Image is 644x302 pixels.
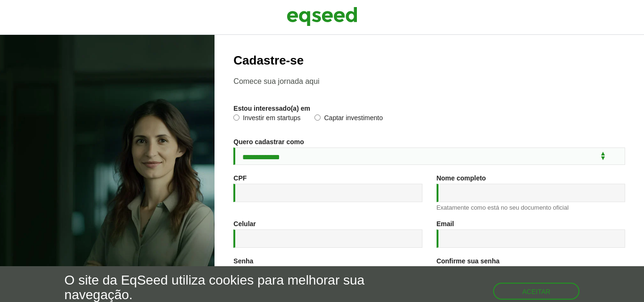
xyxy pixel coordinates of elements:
[233,258,253,264] label: Senha
[233,54,625,67] h2: Cadastre-se
[233,139,304,145] label: Quero cadastrar como
[233,175,247,181] label: CPF
[314,114,321,121] input: Captar investimento
[233,105,310,112] label: Estou interessado(a) em
[287,5,357,28] img: EqSeed Logo
[233,77,625,86] p: Comece sua jornada aqui
[437,258,500,264] label: Confirme sua senha
[314,114,383,124] label: Captar investimento
[437,220,454,227] label: Email
[233,114,300,124] label: Investir em startups
[493,283,580,300] button: Aceitar
[233,114,239,121] input: Investir em startups
[233,220,256,227] label: Celular
[437,204,625,211] div: Exatamente como está no seu documento oficial
[437,175,486,181] label: Nome completo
